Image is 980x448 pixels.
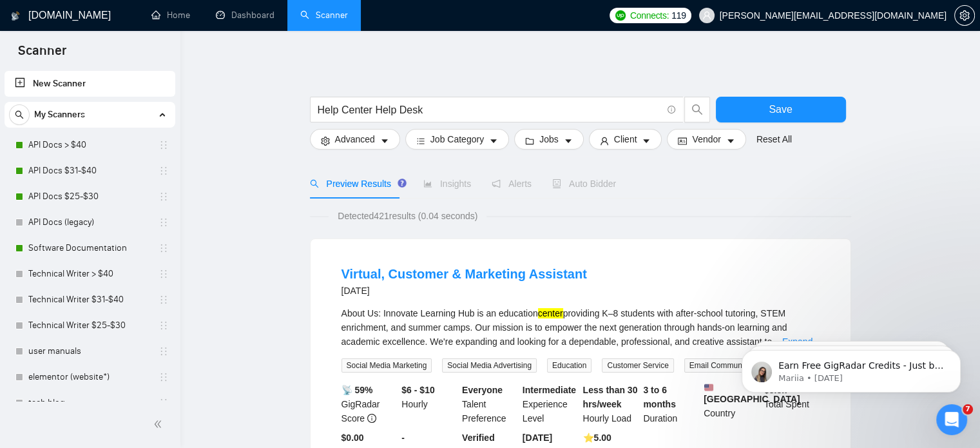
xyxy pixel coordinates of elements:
input: Search Freelance Jobs... [318,102,662,118]
button: idcardVendorcaret-down [667,129,745,150]
span: holder [159,217,169,228]
span: 7 [963,404,973,414]
span: search [310,179,319,188]
span: user [600,136,609,146]
span: robot [552,179,561,188]
a: setting [954,10,975,21]
a: searchScanner [300,10,348,21]
span: Email Communication [684,358,770,373]
span: Alerts [492,179,532,189]
a: API Docs (legacy) [28,209,151,235]
div: Hourly [399,383,459,425]
a: tech blog [28,390,151,416]
b: [GEOGRAPHIC_DATA] [704,383,800,404]
span: holder [159,191,169,202]
span: Customer Service [602,358,673,373]
b: Everyone [462,385,503,395]
span: Education [547,358,591,373]
button: folderJobscaret-down [514,129,584,150]
a: Technical Writer $31-$40 [28,287,151,313]
b: ⭐️ 5.00 [583,433,611,443]
span: info-circle [367,414,376,423]
span: caret-down [726,136,735,146]
b: 📡 59% [341,385,373,395]
span: Advanced [335,132,375,146]
span: holder [159,243,169,253]
span: Save [769,101,792,117]
b: [DATE] [523,433,552,443]
span: caret-down [380,136,389,146]
span: holder [159,295,169,305]
span: holder [159,320,169,331]
mark: center [538,308,563,318]
span: Job Category [430,132,484,146]
iframe: Intercom notifications message [722,323,980,413]
a: API Docs $25-$30 [28,184,151,209]
span: double-left [153,418,166,431]
div: Duration [640,383,701,425]
span: holder [159,140,169,150]
b: 3 to 6 months [643,385,676,409]
span: Vendor [692,132,720,146]
img: 🇺🇸 [704,383,713,392]
a: homeHome [151,10,190,21]
b: Verified [462,433,495,443]
span: Preview Results [310,179,403,189]
button: settingAdvancedcaret-down [310,129,400,150]
li: New Scanner [5,71,175,97]
b: $6 - $10 [401,385,434,395]
span: My Scanners [34,102,85,128]
button: barsJob Categorycaret-down [405,129,509,150]
span: folder [525,136,534,146]
span: caret-down [642,136,651,146]
span: Auto Bidder [552,179,616,189]
div: Country [701,383,762,425]
a: Technical Writer > $40 [28,261,151,287]
div: Talent Preference [459,383,520,425]
span: Jobs [539,132,559,146]
span: caret-down [564,136,573,146]
button: userClientcaret-down [589,129,662,150]
span: user [702,11,711,20]
div: [DATE] [341,283,587,298]
a: API Docs > $40 [28,132,151,158]
button: Save [716,97,846,122]
a: elementor (website*) [28,364,151,390]
a: dashboardDashboard [216,10,274,21]
button: search [684,97,710,122]
a: Technical Writer $25-$30 [28,313,151,338]
iframe: Intercom live chat [936,404,967,435]
span: info-circle [668,106,676,114]
a: Reset All [756,132,792,146]
span: Connects: [630,8,669,23]
span: area-chart [423,179,432,188]
div: Experience Level [520,383,581,425]
div: About Us: Innovate Learning Hub is an education providing K–8 students with after-school tutoring... [341,306,820,349]
span: holder [159,372,169,382]
span: Social Media Advertising [442,358,537,373]
span: Insights [423,179,471,189]
span: Social Media Marketing [341,358,432,373]
span: holder [159,398,169,408]
div: Tooltip anchor [396,177,408,189]
button: search [9,104,30,125]
b: Less than 30 hrs/week [583,385,638,409]
img: logo [11,6,20,26]
img: upwork-logo.png [615,10,626,21]
span: 119 [671,8,686,23]
span: setting [955,10,974,21]
b: Intermediate [523,385,576,395]
span: bars [416,136,425,146]
span: search [10,110,29,119]
a: user manuals [28,338,151,364]
span: Client [614,132,637,146]
span: holder [159,346,169,356]
button: setting [954,5,975,26]
span: holder [159,166,169,176]
a: New Scanner [15,71,165,97]
span: notification [492,179,501,188]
